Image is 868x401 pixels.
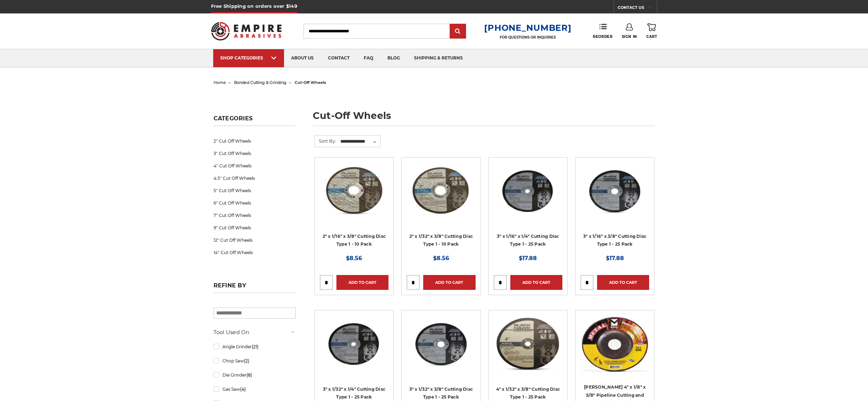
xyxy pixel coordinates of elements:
[214,383,296,395] a: Gas Saw
[214,222,296,234] a: 9" Cut Off Wheels
[244,358,249,363] span: (2)
[214,80,226,85] a: home
[214,172,296,184] a: 4.5" Cut Off Wheels
[214,355,296,367] a: Chop Saw
[252,344,259,349] span: (21)
[336,275,388,290] a: Add to Cart
[214,234,296,246] a: 12" Cut Off Wheels
[451,24,465,39] input: Submit
[423,275,475,290] a: Add to Cart
[593,34,612,39] span: Reorder
[593,23,612,39] a: Reorder
[320,162,388,219] img: 2" x 1/16" x 3/8" Cut Off Wheel
[407,315,475,372] img: 3" x 1/32" x 3/8" Cut Off Wheel
[494,162,562,219] img: 3” x .0625” x 1/4” Die Grinder Cut-Off Wheels by Black Hawk Abrasives
[622,34,637,39] span: Sign In
[214,282,296,293] h5: Refine by
[580,162,649,219] img: 3" x 1/16" x 3/8" Cutting Disc
[494,162,562,253] a: 3” x .0625” x 1/4” Die Grinder Cut-Off Wheels by Black Hawk Abrasives
[519,255,537,262] span: $17.88
[211,17,282,45] img: Empire Abrasives
[380,49,407,67] a: blog
[433,255,449,262] span: $8.56
[646,23,657,39] a: Cart
[284,49,321,67] a: about us
[240,386,246,392] span: (4)
[214,184,296,197] a: 5" Cut Off Wheels
[606,255,624,262] span: $17.88
[580,315,649,372] img: Mercer 4" x 1/8" x 5/8 Cutting and Light Grinding Wheel
[646,34,657,39] span: Cart
[357,49,380,67] a: faq
[214,246,296,259] a: 14" Cut Off Wheels
[234,80,287,85] a: bonded cutting & grinding
[618,4,657,13] a: CONTACT US
[214,160,296,172] a: 4" Cut Off Wheels
[214,340,296,353] a: Angle Grinder
[510,275,562,290] a: Add to Cart
[214,328,296,337] h5: Tool Used On
[214,147,296,160] a: 3" Cut Off Wheels
[315,136,336,146] label: Sort By:
[214,115,296,126] h5: Categories
[484,35,571,40] p: FOR QUESTIONS OR INQUIRIES
[484,23,571,33] a: [PHONE_NUMBER]
[346,255,362,262] span: $8.56
[214,369,296,381] a: Die Grinder
[313,111,655,126] h1: cut-off wheels
[339,136,380,147] select: Sort By:
[320,315,388,372] img: 3" x 1/32" x 1/4" Cutting Disc
[321,49,357,67] a: contact
[320,162,388,253] a: 2" x 1/16" x 3/8" Cut Off Wheel
[214,209,296,222] a: 7" Cut Off Wheels
[597,275,649,290] a: Add to Cart
[295,80,326,85] span: cut-off wheels
[220,55,277,61] div: SHOP CATEGORIES
[494,315,562,372] img: 4" x 1/32" x 3/8" Cutting Disc
[214,197,296,209] a: 6" Cut Off Wheels
[580,162,649,253] a: 3" x 1/16" x 3/8" Cutting Disc
[407,49,470,67] a: shipping & returns
[407,162,475,253] a: 2" x 1/32" x 3/8" Cut Off Wheel
[214,135,296,147] a: 2" Cut Off Wheels
[407,162,475,219] img: 2" x 1/32" x 3/8" Cut Off Wheel
[246,372,252,378] span: (8)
